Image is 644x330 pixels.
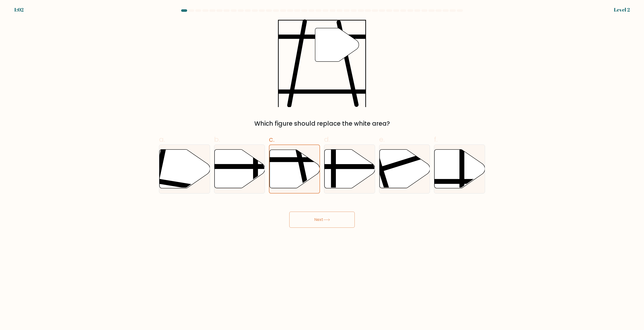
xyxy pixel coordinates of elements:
span: a. [159,134,165,144]
span: e. [379,134,385,144]
div: Which figure should replace the white area? [162,119,482,128]
span: d. [324,134,330,144]
span: f. [434,134,437,144]
g: " [315,28,359,62]
button: Next [289,212,355,228]
span: c. [269,134,274,144]
span: b. [214,134,220,144]
div: 1:02 [14,6,24,14]
div: Level 2 [614,6,630,14]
